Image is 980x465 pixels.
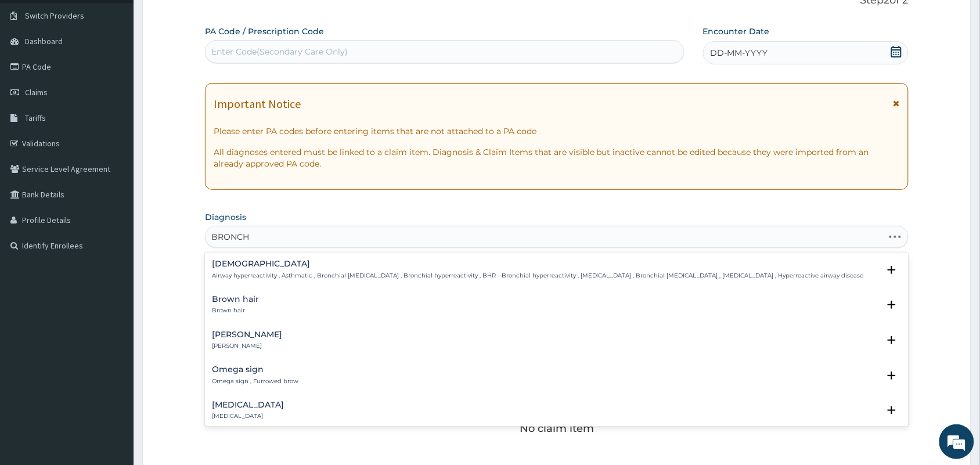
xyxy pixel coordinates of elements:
[214,146,900,170] p: All diagnoses entered must be linked to a claim item. Diagnosis & Claim Items that are visible bu...
[212,377,298,385] p: Omega sign , Furrowed brow
[703,26,770,37] label: Encounter Date
[212,401,284,409] h4: [MEDICAL_DATA]
[885,263,899,277] i: open select status
[205,211,246,223] label: Diagnosis
[214,98,301,110] h1: Important Notice
[205,26,324,37] label: PA Code / Prescription Code
[520,423,594,434] p: No claim item
[25,113,46,123] span: Tariffs
[67,146,160,264] span: We're online!
[6,317,221,358] textarea: Type your message and hit 'Enter'
[212,365,298,374] h4: Omega sign
[212,272,864,280] p: Airway hyperreactivity , Asthmatic , Bronchial [MEDICAL_DATA] , Bronchial hyperreactivity , BHR -...
[212,412,284,420] p: [MEDICAL_DATA]
[212,342,282,350] p: [PERSON_NAME]
[211,46,348,57] div: Enter Code(Secondary Care Only)
[212,295,259,304] h4: Brown hair
[212,307,259,315] p: Brown hair
[885,298,899,312] i: open select status
[214,125,900,137] p: Please enter PA codes before entering items that are not attached to a PA code
[711,47,768,59] span: DD-MM-YYYY
[25,10,84,21] span: Switch Providers
[60,65,195,80] div: Chat with us now
[25,87,48,98] span: Claims
[212,330,282,339] h4: [PERSON_NAME]
[885,369,899,383] i: open select status
[885,333,899,347] i: open select status
[21,58,47,87] img: d_794563401_company_1708531726252_794563401
[190,6,218,34] div: Minimize live chat window
[212,259,864,268] h4: [DEMOGRAPHIC_DATA]
[25,36,63,46] span: Dashboard
[885,403,899,417] i: open select status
